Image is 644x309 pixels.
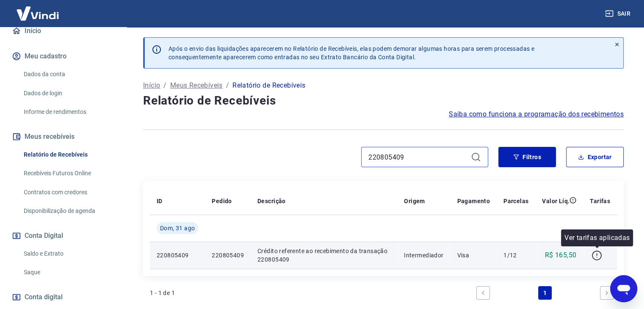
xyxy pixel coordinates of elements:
button: Exportar [566,147,624,167]
img: Vindi [10,0,65,26]
p: ID [157,197,163,205]
a: Início [143,80,160,91]
p: 220805409 [157,251,198,259]
p: Visa [457,251,490,259]
p: R$ 165,50 [545,250,577,260]
p: Pedido [212,197,232,205]
a: Meus Recebíveis [170,80,223,91]
a: Saiba como funciona a programação dos recebimentos [449,109,624,119]
a: Disponibilização de agenda [20,202,116,220]
button: Filtros [498,147,556,167]
p: 220805409 [212,251,244,259]
p: 1 - 1 de 1 [150,289,175,297]
a: Contratos com credores [20,184,116,201]
ul: Pagination [473,283,617,303]
a: Saldo e Extrato [20,245,116,262]
a: Next page [600,286,614,300]
p: Valor Líq. [542,197,569,205]
p: / [226,80,229,91]
span: Dom, 31 ago [160,224,195,232]
button: Sair [603,6,634,22]
p: Origem [404,197,425,205]
p: Crédito referente ao recebimento da transação 220805409 [257,247,390,264]
a: Saque [20,264,116,281]
iframe: Botón para iniciar la ventana de mensajería [610,275,637,302]
p: Tarifas [590,197,610,205]
p: 1/12 [503,251,528,259]
p: Pagamento [457,197,490,205]
p: Descrição [257,197,286,205]
p: Parcelas [503,197,528,205]
a: Relatório de Recebíveis [20,146,116,163]
a: Dados de login [20,85,116,102]
p: Após o envio das liquidações aparecerem no Relatório de Recebíveis, elas podem demorar algumas ho... [169,44,534,61]
button: Meus recebíveis [10,127,116,146]
span: Conta digital [25,291,63,303]
p: Ver tarifas aplicadas [564,233,630,243]
button: Conta Digital [10,226,116,245]
input: Busque pelo número do pedido [368,151,467,163]
a: Previous page [476,286,490,300]
h4: Relatório de Recebíveis [143,92,624,109]
a: Início [10,22,116,40]
a: Page 1 is your current page [538,286,552,300]
a: Informe de rendimentos [20,103,116,121]
p: Relatório de Recebíveis [232,80,305,91]
button: Meu cadastro [10,47,116,66]
p: / [163,80,166,91]
a: Conta digital [10,288,116,306]
a: Dados da conta [20,66,116,83]
p: Intermediador [404,251,443,259]
a: Recebíveis Futuros Online [20,165,116,182]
